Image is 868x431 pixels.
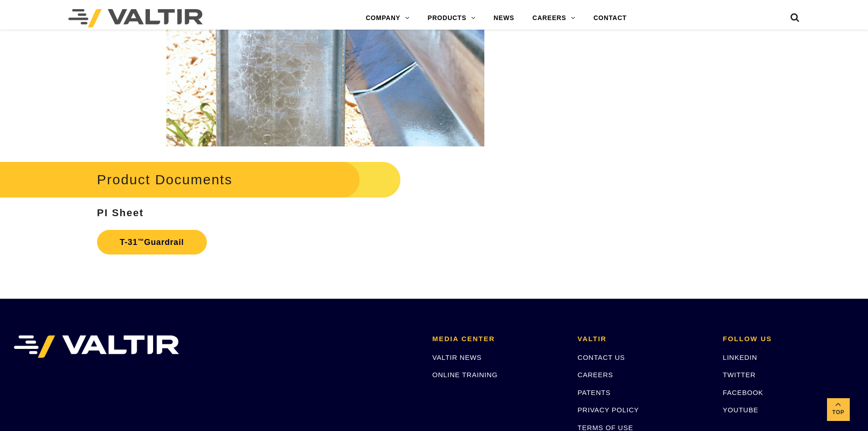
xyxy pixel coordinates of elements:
[578,335,709,343] h2: VALTIR
[419,9,485,27] a: PRODUCTS
[578,353,625,361] a: CONTACT US
[357,9,419,27] a: COMPANY
[138,238,144,244] sup: ™
[723,371,755,379] a: TWITTER
[68,9,203,27] img: Valtir
[524,9,585,27] a: CAREERS
[723,406,758,414] a: YOUTUBE
[14,335,179,358] img: VALTIR
[723,353,757,361] a: LINKEDIN
[827,398,850,421] a: Top
[578,389,611,396] a: PATENTS
[97,207,144,218] strong: PI Sheet
[484,9,523,27] a: NEWS
[578,371,613,379] a: CAREERS
[432,371,498,379] a: ONLINE TRAINING
[723,389,763,396] a: FACEBOOK
[97,230,207,254] a: T-31™Guardrail
[432,353,482,361] a: VALTIR NEWS
[578,406,639,414] a: PRIVACY POLICY
[723,335,854,343] h2: FOLLOW US
[584,9,636,27] a: CONTACT
[432,335,564,343] h2: MEDIA CENTER
[827,407,850,418] span: Top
